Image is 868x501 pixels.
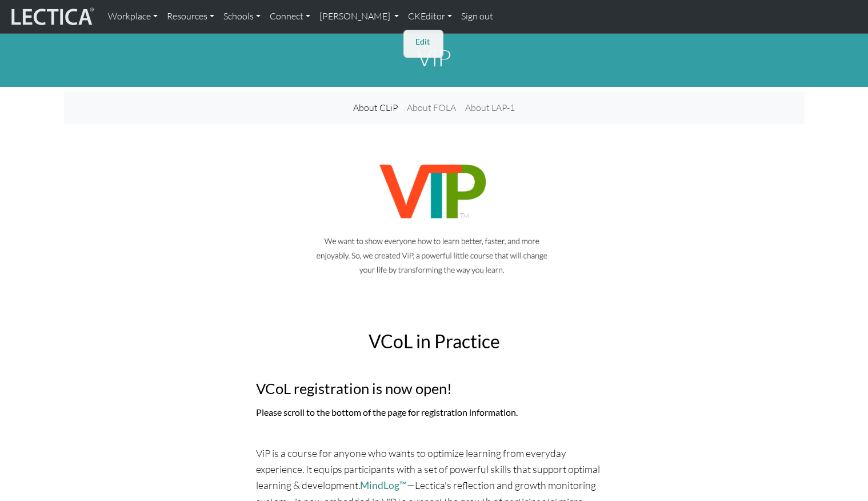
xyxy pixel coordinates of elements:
a: Schools [219,5,265,29]
img: lecticalive [9,6,94,27]
h1: ViP [64,44,805,71]
ul: CKEditor [413,35,435,49]
h3: VCoL registration is now open! [256,380,613,397]
a: CKEditor [403,5,457,29]
a: About FOLA [402,96,461,120]
h6: Please scroll to the bottom of the page for registration information. [256,407,613,417]
a: Resources [162,5,219,29]
a: MindLog™ [360,479,407,491]
a: Sign out [457,5,498,29]
a: Edit [413,35,435,49]
a: About CLiP [349,96,402,120]
a: Connect [265,5,315,29]
a: About LAP-1 [461,96,519,120]
a: Workplace [103,5,162,29]
img: Ad image [256,152,613,284]
a: [PERSON_NAME] [315,5,403,29]
h2: VCoL in Practice [256,331,613,352]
